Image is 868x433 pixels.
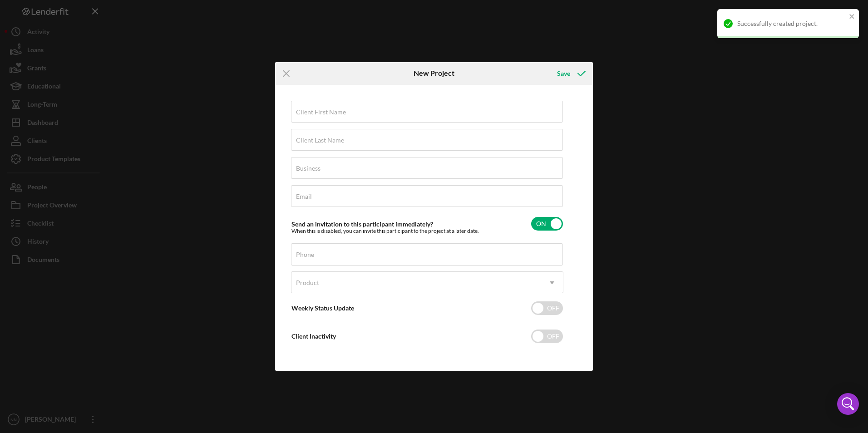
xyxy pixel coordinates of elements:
div: Save [557,64,570,83]
label: Phone [296,251,314,258]
div: Open Intercom Messenger [837,393,859,415]
h6: New Project [414,69,454,77]
label: Client First Name [296,108,346,116]
label: Email [296,193,312,200]
label: Client Last Name [296,137,344,144]
label: Send an invitation to this participant immediately? [291,220,433,228]
button: close [849,13,855,21]
div: When this is disabled, you can invite this participant to the project at a later date. [291,228,479,234]
label: Client Inactivity [291,332,336,340]
div: Product [296,279,319,286]
label: Weekly Status Update [291,304,354,312]
div: Successfully created project. [737,20,846,27]
button: Save [548,64,593,83]
label: Business [296,165,321,172]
